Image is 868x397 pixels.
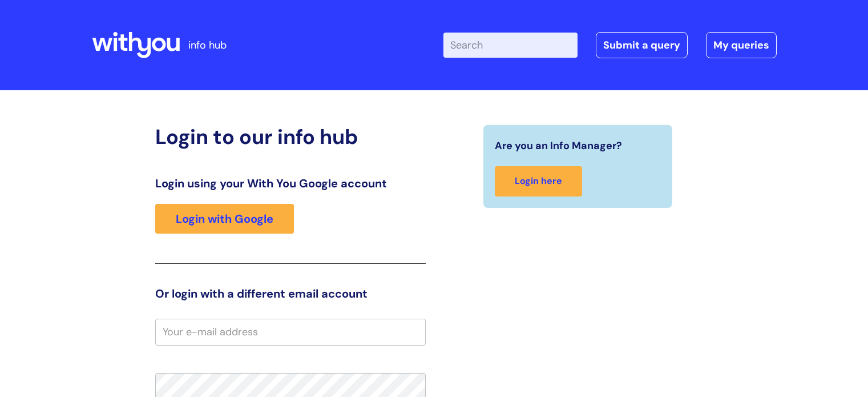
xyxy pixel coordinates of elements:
[155,204,294,234] a: Login with Google
[155,319,426,345] input: Your e-mail address
[155,287,426,300] h3: Or login with a different email account
[155,177,426,190] h3: Login using your With You Google account
[155,125,426,149] h2: Login to our info hub
[596,32,688,58] a: Submit a query
[443,33,578,58] input: Search
[188,36,227,54] p: info hub
[706,32,777,58] a: My queries
[495,166,582,197] a: Login here
[495,137,622,155] span: Are you an Info Manager?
